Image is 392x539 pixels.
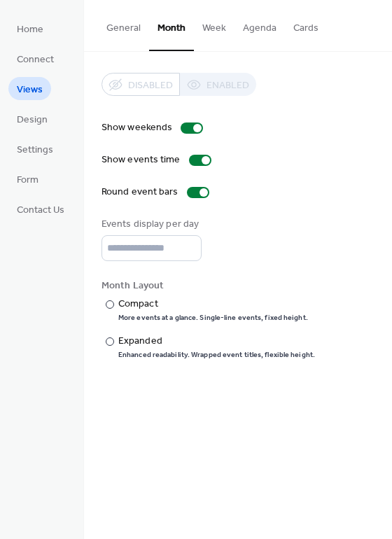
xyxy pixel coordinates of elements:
div: Month Layout [101,279,372,293]
span: Design [17,113,48,127]
span: Settings [17,143,53,157]
span: Contact Us [17,203,64,218]
a: Form [8,167,47,190]
a: Connect [8,47,62,70]
div: Compact [118,297,305,311]
div: Expanded [118,334,312,349]
div: Round event bars [101,185,178,199]
div: More events at a glance. Single-line events, fixed height. [118,313,308,323]
a: Settings [8,137,62,160]
div: Enhanced readability. Wrapped event titles, flexible height. [118,350,315,360]
div: Show weekends [101,120,172,135]
span: Connect [17,52,54,67]
span: Views [17,83,43,97]
a: Design [8,107,56,130]
a: Views [8,77,51,100]
span: Form [17,173,38,188]
a: Home [8,17,52,40]
span: Home [17,22,43,37]
div: Show events time [101,153,181,167]
a: Contact Us [8,197,73,220]
div: Events display per day [101,217,199,232]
